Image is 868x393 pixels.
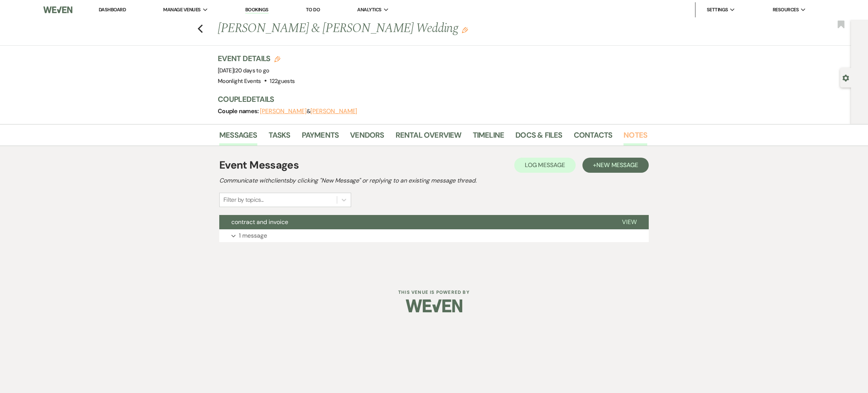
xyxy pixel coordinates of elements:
[525,161,565,169] span: Log Message
[462,26,468,33] button: Edit
[396,129,462,146] a: Rental Overview
[842,74,849,81] button: Open lead details
[218,67,269,74] span: [DATE]
[514,158,576,173] button: Log Message
[574,129,613,146] a: Contacts
[218,53,295,64] h3: Event Details
[43,2,72,18] img: Weven Logo
[302,129,339,146] a: Payments
[218,94,640,104] h3: Couple Details
[218,20,555,38] h1: [PERSON_NAME] & [PERSON_NAME] Wedding
[306,6,320,13] a: To Do
[245,6,269,14] a: Bookings
[269,129,290,146] a: Tasks
[219,157,299,173] h1: Event Messages
[163,6,200,14] span: Manage Venues
[596,161,638,169] span: New Message
[219,215,610,229] button: contract and invoice
[610,215,649,229] button: View
[582,158,649,173] button: +New Message
[622,218,637,226] span: View
[773,6,799,14] span: Resources
[260,107,357,115] span: &
[406,293,462,319] img: Weven Logo
[234,67,269,74] span: |
[231,218,288,226] span: contract and invoice
[270,77,295,85] span: 122 guests
[623,129,647,146] a: Notes
[350,129,384,146] a: Vendors
[235,67,269,74] span: 20 days to go
[239,231,267,241] p: 1 message
[99,6,126,13] a: Dashboard
[473,129,504,146] a: Timeline
[310,108,357,114] button: [PERSON_NAME]
[219,176,649,185] h2: Communicate with clients by clicking "New Message" or replying to an existing message thread.
[219,129,257,146] a: Messages
[260,108,307,114] button: [PERSON_NAME]
[223,195,264,204] div: Filter by topics...
[218,77,261,85] span: Moonlight Events
[219,229,649,242] button: 1 message
[218,107,260,115] span: Couple names:
[357,6,381,14] span: Analytics
[707,6,728,14] span: Settings
[515,129,562,146] a: Docs & Files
